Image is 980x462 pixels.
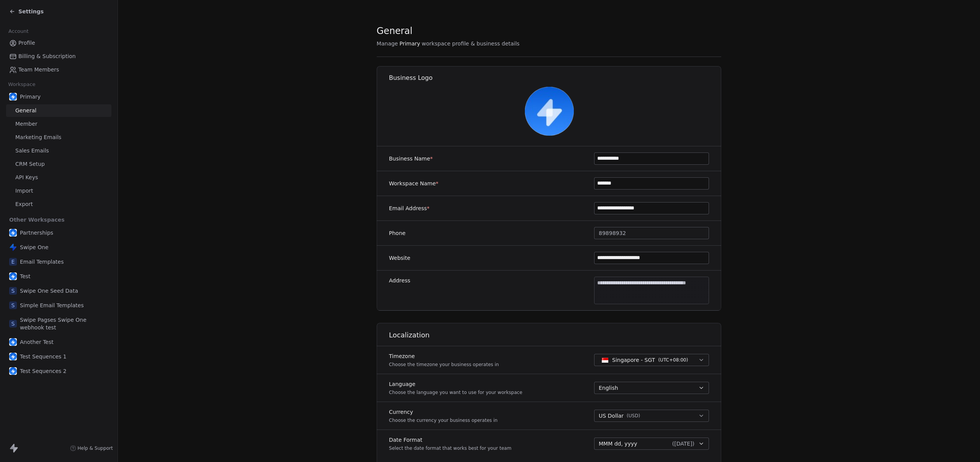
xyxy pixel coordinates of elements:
[6,104,111,117] a: General
[599,384,618,392] span: English
[5,26,32,37] span: Account
[70,445,113,451] a: Help & Support
[612,356,655,364] span: Singapore - SGT
[6,185,111,197] a: Import
[15,173,38,182] span: API Keys
[599,440,637,447] span: MMM dd, yyyy
[599,412,624,420] span: US Dollar
[627,413,640,419] span: ( USD )
[15,160,45,168] span: CRM Setup
[20,272,31,280] span: Test
[389,361,499,368] p: Choose the timezone your business operates in
[15,147,49,155] span: Sales Emails
[18,39,35,47] span: Profile
[594,410,709,422] button: US Dollar(USD)
[6,171,111,184] a: API Keys
[389,74,722,82] h1: Business Logo
[9,287,17,295] span: S
[18,8,44,15] span: Settings
[389,180,438,187] label: Workspace Name
[6,63,111,76] a: Team Members
[389,408,498,416] label: Currency
[524,87,573,136] img: user_01J93QE9VH11XXZQZDP4TWZEES.jpg
[658,357,688,363] span: ( UTC+08:00 )
[5,79,39,90] span: Workspace
[377,40,398,47] span: Manage
[389,380,522,388] label: Language
[6,131,111,144] a: Marketing Emails
[6,37,111,49] a: Profile
[389,204,430,212] label: Email Address
[389,352,499,360] label: Timezone
[20,93,41,101] span: Primary
[6,198,111,211] a: Export
[20,243,49,251] span: Swipe One
[389,331,722,340] h1: Localization
[20,367,67,375] span: Test Sequences 2
[6,214,68,226] span: Other Workspaces
[15,187,33,195] span: Import
[78,445,113,451] span: Help & Support
[399,40,420,47] span: Primary
[9,272,17,280] img: user_01J93QE9VH11XXZQZDP4TWZEES.jpg
[389,155,433,162] label: Business Name
[6,118,111,130] a: Member
[9,353,17,360] img: user_01J93QE9VH11XXZQZDP4TWZEES.jpg
[9,320,17,327] span: S
[20,302,84,309] span: Simple Email Templates
[18,66,59,74] span: Team Members
[20,287,78,295] span: Swipe One Seed Data
[377,25,413,37] span: General
[20,338,54,346] span: Another Test
[389,417,498,423] p: Choose the currency your business operates in
[594,354,709,366] button: Singapore - SGT(UTC+08:00)
[594,227,709,239] button: 89898932
[9,229,17,237] img: user_01J93QE9VH11XXZQZDP4TWZEES.jpg
[9,93,17,101] img: user_01J93QE9VH11XXZQZDP4TWZEES.jpg
[6,158,111,170] a: CRM Setup
[15,200,33,208] span: Export
[6,144,111,157] a: Sales Emails
[20,316,108,331] span: Swipe Pagses Swipe One webhook test
[9,243,17,251] img: swipeone-app-icon.png
[9,258,17,266] span: E
[20,229,53,237] span: Partnerships
[599,229,626,237] span: 89898932
[389,229,405,237] label: Phone
[15,120,38,128] span: Member
[389,436,511,444] label: Date Format
[9,338,17,346] img: user_01J93QE9VH11XXZQZDP4TWZEES.jpg
[9,367,17,375] img: user_01J93QE9VH11XXZQZDP4TWZEES.jpg
[15,133,61,141] span: Marketing Emails
[389,254,410,262] label: Website
[672,440,694,447] span: ( [DATE] )
[18,52,76,60] span: Billing & Subscription
[389,277,410,284] label: Address
[422,40,520,47] span: workspace profile & business details
[15,107,36,115] span: General
[20,353,67,360] span: Test Sequences 1
[6,50,111,63] a: Billing & Subscription
[20,258,64,266] span: Email Templates
[9,8,44,15] a: Settings
[389,445,511,451] p: Select the date format that works best for your team
[389,389,522,396] p: Choose the language you want to use for your workspace
[9,302,17,309] span: S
